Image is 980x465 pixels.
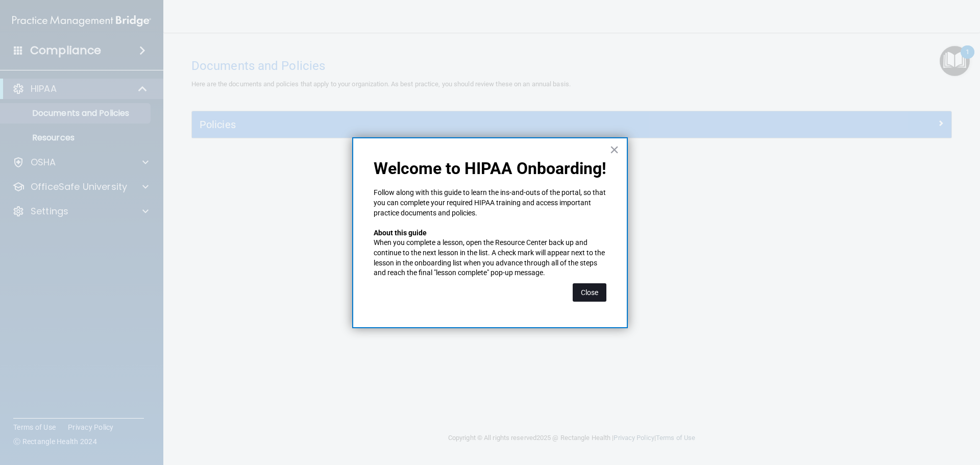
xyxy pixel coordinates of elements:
strong: About this guide [374,229,427,237]
p: Follow along with this guide to learn the ins-and-outs of the portal, so that you can complete yo... [374,188,606,218]
button: Close [609,141,619,158]
button: Close [573,283,606,302]
p: Welcome to HIPAA Onboarding! [374,159,606,178]
iframe: Drift Widget Chat Controller [929,395,968,433]
p: When you complete a lesson, open the Resource Center back up and continue to the next lesson in t... [374,238,606,278]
